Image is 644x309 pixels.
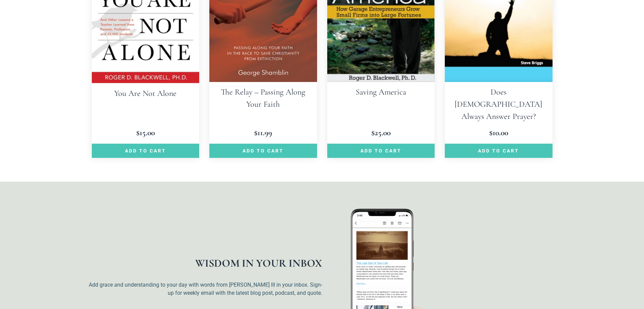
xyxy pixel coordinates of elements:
[254,128,272,138] bdi: 11.99
[371,128,375,138] span: $
[254,128,257,138] span: $
[327,144,435,158] a: Add to cart: “Saving America”
[88,281,322,297] p: Add grace and understanding to your day with words from [PERSON_NAME] III in your inbox. Sign-up ...
[489,128,493,138] span: $
[489,128,508,138] bdi: 10.00
[88,258,322,269] h1: WISDOM IN YOUR INBOX
[92,83,200,104] h2: You Are Not Alone
[209,144,317,158] a: Add to cart: “The Relay - Passing Along Your Faith”
[136,128,155,138] bdi: 15.00
[209,82,317,115] h2: The Relay – Passing Along Your Faith
[92,144,200,158] a: Add to cart: “You Are Not Alone”
[136,128,140,138] span: $
[445,144,553,158] a: Add to cart: “Does God Always Answer Prayer?”
[445,82,553,127] h2: Does [DEMOGRAPHIC_DATA] Always Answer Prayer?
[327,82,435,102] h2: Saving America
[371,128,391,138] bdi: 25.00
